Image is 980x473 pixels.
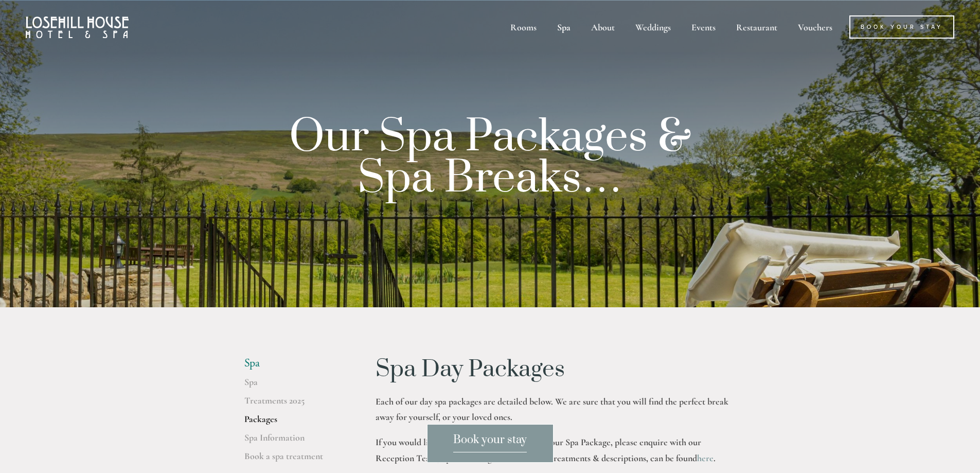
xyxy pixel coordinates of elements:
span: Book your stay [453,433,527,452]
a: here [697,452,714,464]
div: Spa [548,15,580,39]
a: Spa [244,376,343,395]
div: Restaurant [727,15,787,39]
p: Our Spa Packages & Spa Breaks… [261,117,720,199]
li: Spa [244,357,343,370]
a: Packages [244,413,343,432]
img: Losehill House [26,16,129,38]
a: Book your stay [427,424,554,463]
a: Treatments 2025 [244,395,343,413]
div: About [582,15,624,39]
a: Book Your Stay [849,15,954,39]
div: Weddings [626,15,680,39]
p: Each of our day spa packages are detailed below. We are sure that you will find the perfect break... [376,394,736,425]
div: Events [682,15,725,39]
h1: Spa Day Packages [376,357,736,382]
div: Rooms [501,15,546,39]
a: Vouchers [789,15,842,39]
